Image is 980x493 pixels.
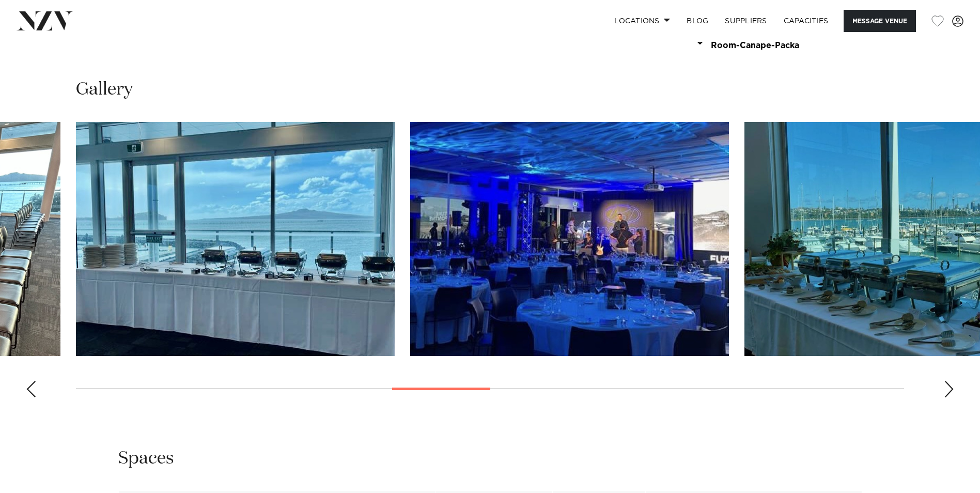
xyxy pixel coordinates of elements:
h2: Spaces [118,447,174,470]
a: BLOG [678,10,717,32]
button: Message Venue [844,10,916,32]
img: nzv-logo.png [17,11,73,30]
a: SUPPLIERS [717,10,775,32]
swiper-slide: 9 / 21 [76,122,395,356]
swiper-slide: 10 / 21 [410,122,729,356]
a: Capacities [775,10,837,32]
a: Locations [606,10,678,32]
h2: Gallery [76,78,133,101]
